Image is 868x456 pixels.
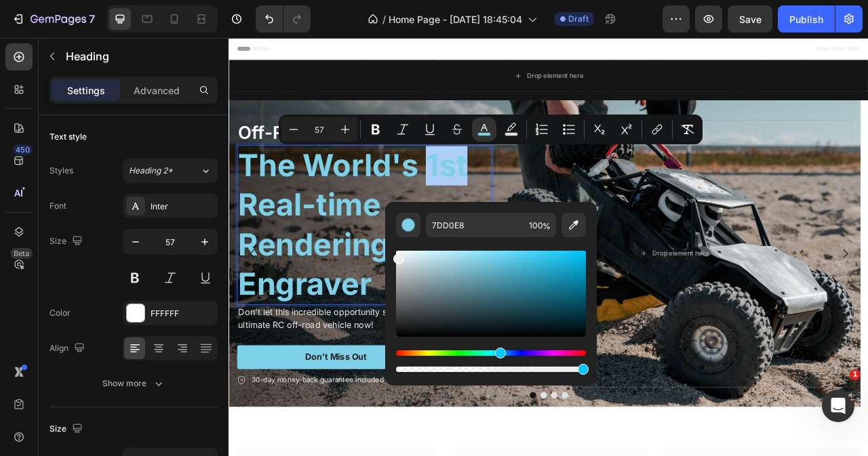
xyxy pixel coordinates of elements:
[728,5,772,33] button: Save
[389,12,522,26] span: Home Page - [DATE] 18:45:04
[538,269,610,280] div: Drop element here
[12,106,333,135] p: Off-Road Racer
[13,144,33,155] div: 450
[50,339,87,358] div: Align
[10,248,33,259] div: Beta
[129,165,173,177] span: Heading 2*
[66,48,212,64] p: Heading
[426,213,524,237] input: E.g FFFFFF
[96,399,175,413] div: Don’t Miss Out
[822,390,854,422] iframe: Intercom live chat
[50,371,218,396] button: Show more
[5,5,101,33] button: 7
[10,136,334,339] h2: Rich Text Editor. Editing area: main
[151,308,214,320] div: FFFFFF
[10,104,334,136] div: Rich Text Editor. Editing area: main
[778,5,835,33] button: Publish
[10,391,261,421] button: Don’t Miss Out
[568,13,589,25] span: Draft
[151,201,214,213] div: Inter
[789,12,823,26] div: Publish
[50,307,71,319] div: Color
[12,139,318,336] span: The World's 1st Real-time Rendering Laser Engraver
[542,219,551,234] span: %
[765,255,803,293] button: Carousel Next Arrow
[28,429,197,442] p: 30-day money-back guarantee included
[50,200,66,212] div: Font
[134,83,180,98] p: Advanced
[256,5,311,33] div: Undo/Redo
[279,115,703,144] div: Editor contextual toolbar
[12,341,333,373] p: Don't let this incredible opportunity slip away! Own the ultimate RC off-road vehicle now!
[229,38,868,456] iframe: Design area
[50,165,73,177] div: Styles
[850,369,861,380] span: 1
[396,350,586,356] div: Hue
[50,131,87,143] div: Text style
[67,83,105,98] p: Settings
[379,43,451,54] div: Drop element here
[89,11,95,27] p: 7
[123,159,218,183] button: Heading 2*
[50,232,85,251] div: Size
[102,377,165,390] div: Show more
[50,420,85,438] div: Size
[739,14,762,25] span: Save
[11,255,49,293] button: Carousel Back Arrow
[382,12,386,26] span: /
